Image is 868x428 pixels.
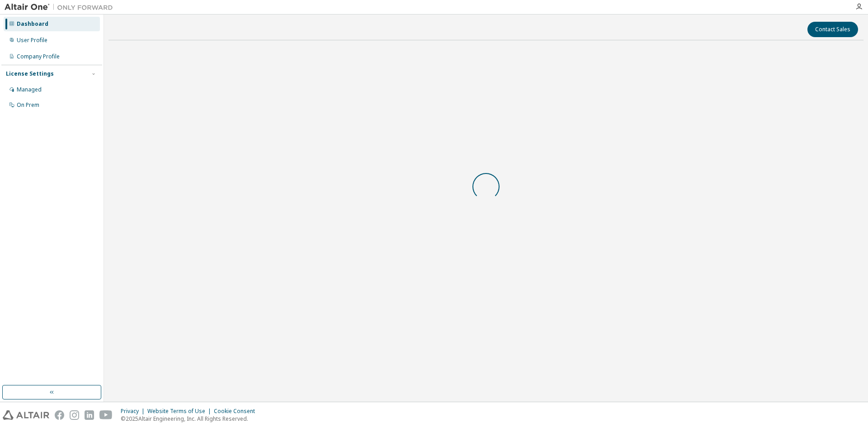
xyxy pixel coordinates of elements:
img: Altair One [5,3,118,12]
button: Contact Sales [807,22,858,37]
p: © 2025 Altair Engineering, Inc. All Rights Reserved. [121,415,260,423]
img: facebook.svg [55,410,64,420]
div: Website Terms of Use [147,408,214,415]
div: On Prem [17,101,39,109]
div: Managed [17,86,42,93]
img: altair_logo.svg [3,410,49,420]
div: Privacy [121,408,147,415]
div: License Settings [6,70,54,77]
img: instagram.svg [70,410,79,420]
div: User Profile [17,37,47,44]
img: youtube.svg [99,410,113,420]
img: linkedin.svg [85,410,94,420]
div: Cookie Consent [214,408,260,415]
div: Dashboard [17,20,48,28]
div: Company Profile [17,53,60,60]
